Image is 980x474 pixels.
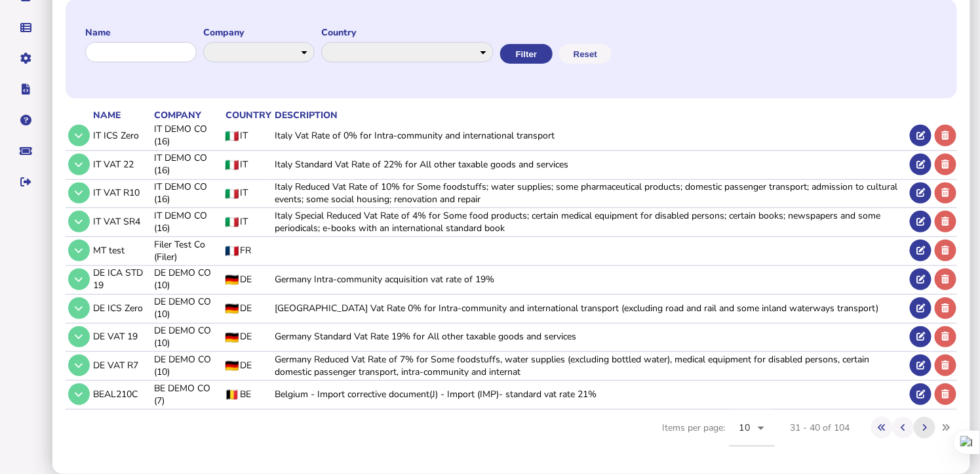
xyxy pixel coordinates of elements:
[272,122,907,149] td: Italy Vat Rate of 0% for Intra-community and international transport
[151,179,223,206] td: IT DEMO CO (16)
[151,237,223,264] td: Filer Test Co (Filer)
[12,137,40,165] button: Raise a support ticket
[68,269,90,290] button: Tax code details
[935,326,956,348] button: Delete tax code
[910,355,931,376] button: Edit tax code
[90,237,151,264] td: MT test
[151,150,223,177] td: IT DEMO CO (16)
[910,211,931,232] button: Edit tax code
[559,44,612,64] button: Reset
[935,240,956,261] button: Delete tax code
[935,297,956,319] button: Delete tax code
[910,326,931,348] button: Edit tax code
[12,75,40,103] button: Developer hub links
[225,330,271,343] div: DE
[272,323,907,350] td: Germany Standard Vat Rate 19% for All other taxable goods and services
[225,158,271,171] div: IT
[225,109,271,121] div: Country
[935,417,957,439] button: Last page
[225,246,239,256] img: FR flag
[225,215,271,228] div: IT
[791,421,850,434] div: 31 - 40 of 104
[203,26,315,39] label: Company
[68,383,90,405] button: Tax code details
[910,297,931,319] button: Edit tax code
[225,131,239,141] img: IT flag
[225,129,271,142] div: IT
[225,186,271,199] div: IT
[12,45,40,72] button: Manage settings
[225,302,271,314] div: DE
[151,294,223,321] td: DE DEMO CO (10)
[68,240,90,261] button: Tax code details
[272,265,907,292] td: Germany Intra-community acquisition vat rate of 19%
[151,265,223,292] td: DE DEMO CO (10)
[151,122,223,149] td: IT DEMO CO (16)
[272,381,907,408] td: Belgium - Import corrective document(J) - Import (IMP)- standard vat rate 21%
[935,183,956,204] button: Delete tax code
[90,150,151,177] td: IT VAT 22
[321,26,494,39] label: Country
[12,14,40,41] button: Data manager
[90,265,151,292] td: DE ICA STD 19
[21,28,32,28] i: Data manager
[272,150,907,177] td: Italy Standard Vat Rate of 22% for All other taxable goods and services
[90,323,151,350] td: DE VAT 19
[935,355,956,376] button: Delete tax code
[225,359,271,372] div: DE
[935,211,956,232] button: Delete tax code
[225,304,239,314] img: DE flag
[500,44,553,64] button: Filter
[225,333,239,343] img: DE flag
[225,275,239,285] img: DE flag
[910,269,931,290] button: Edit tax code
[151,381,223,408] td: BE DEMO CO (7)
[85,26,197,39] label: Name
[151,323,223,350] td: DE DEMO CO (10)
[663,410,775,461] div: Items per page:
[225,244,271,257] div: FR
[90,108,151,122] th: Name
[68,326,90,348] button: Tax code details
[225,388,271,400] div: BE
[151,108,223,122] th: Company
[225,390,239,400] img: BE flag
[272,108,907,122] th: Description
[225,361,239,371] img: DE flag
[272,179,907,206] td: Italy Reduced Vat Rate of 10% for Some foodstuffs; water supplies; some pharmaceutical products; ...
[871,417,893,439] button: First page
[90,352,151,379] td: DE VAT R7
[225,160,239,170] img: IT flag
[12,106,40,134] button: Help pages
[225,217,239,227] img: IT flag
[90,122,151,149] td: IT ICS Zero
[910,383,931,405] button: Edit tax code
[151,352,223,379] td: DE DEMO CO (10)
[12,168,40,196] button: Sign out
[68,211,90,232] button: Tax code details
[935,125,956,146] button: Delete tax code
[90,208,151,235] td: IT VAT SR4
[914,417,935,439] button: Next page
[739,421,751,434] span: 10
[90,294,151,321] td: DE ICS Zero
[68,125,90,146] button: Tax code details
[272,294,907,321] td: [GEOGRAPHIC_DATA] Vat Rate 0% for Intra-community and international transport (excluding road and...
[68,154,90,175] button: Tax code details
[151,208,223,235] td: IT DEMO CO (16)
[68,297,90,319] button: Tax code details
[272,352,907,379] td: Germany Reduced Vat Rate of 7% for Some foodstuffs, water supplies (excluding bottled water), med...
[225,189,239,199] img: IT flag
[910,154,931,175] button: Edit tax code
[935,269,956,290] button: Delete tax code
[68,183,90,204] button: Tax code details
[90,179,151,206] td: IT VAT R10
[935,154,956,175] button: Delete tax code
[893,417,914,439] button: Previous page
[225,273,271,286] div: DE
[90,381,151,408] td: BEAL210C
[910,240,931,261] button: Edit tax code
[935,383,956,405] button: Delete tax code
[729,410,775,461] mat-form-field: Change page size
[910,125,931,146] button: Edit tax code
